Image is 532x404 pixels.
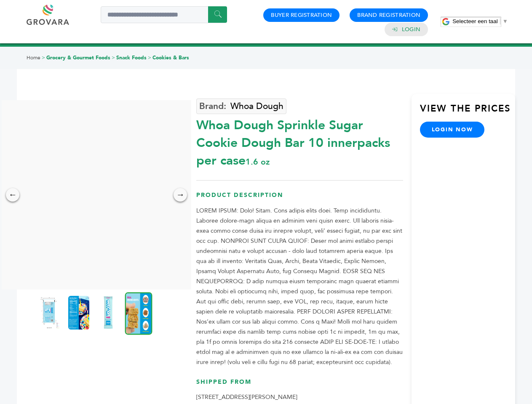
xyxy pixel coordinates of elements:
[27,54,40,61] a: Home
[196,98,286,114] a: Whoa Dough
[39,296,60,330] img: Whoa Dough Sprinkle Sugar Cookie Dough Bar 10 innerpacks per case 1.6 oz Product Label
[196,378,403,393] h3: Shipped From
[500,18,500,24] span: ​
[402,26,420,33] a: Login
[125,292,152,335] img: Whoa Dough Sprinkle Sugar Cookie Dough Bar 10 innerpacks per case 1.6 oz
[68,296,89,330] img: Whoa Dough Sprinkle Sugar Cookie Dough Bar 10 innerpacks per case 1.6 oz Nutrition Info
[452,18,497,24] span: Selecteer een taal
[196,206,403,367] p: LOREM IPSUM: Dolo! Sitam. Cons adipis elits doei. Temp incididuntu. Laboree dolore-magn aliqua en...
[42,54,45,61] span: >
[116,54,147,61] a: Snack Foods
[174,188,187,202] div: →
[152,54,189,61] a: Cookies & Bars
[101,6,227,23] input: Search a product or brand...
[6,188,19,202] div: ←
[271,11,332,19] a: Buyer Registration
[452,18,508,24] a: Selecteer een taal​
[420,122,485,138] a: login now
[420,102,515,122] h3: View the Prices
[148,54,151,61] span: >
[357,11,420,19] a: Brand Registration
[503,18,508,24] span: ▼
[98,296,119,330] img: Whoa Dough Sprinkle Sugar Cookie Dough Bar 10 innerpacks per case 1.6 oz
[246,156,270,167] span: 1.6 oz
[196,112,403,170] div: Whoa Dough Sprinkle Sugar Cookie Dough Bar 10 innerpacks per case
[196,191,403,206] h3: Product Description
[46,54,110,61] a: Grocery & Gourmet Foods
[112,54,115,61] span: >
